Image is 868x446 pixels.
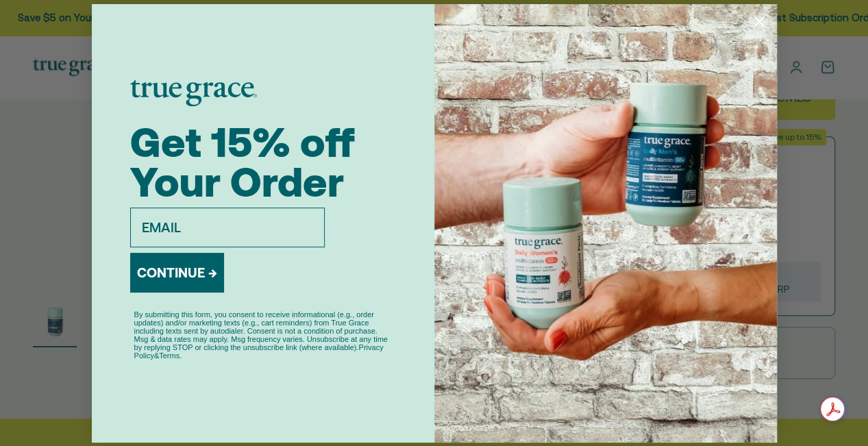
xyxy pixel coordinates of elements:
span: Get 15% off Your Order [130,119,355,206]
button: Close dialog [747,10,771,34]
img: logo placeholder [130,80,257,106]
a: Privacy Policy [134,343,384,360]
button: CONTINUE → [130,253,224,293]
p: By submitting this form, you consent to receive informational (e.g., order updates) and/or market... [134,310,392,360]
input: EMAIL [130,208,325,247]
img: ea6db371-f0a2-4b66-b0cf-f62b63694141.jpeg [434,4,777,443]
a: Terms [159,351,179,360]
